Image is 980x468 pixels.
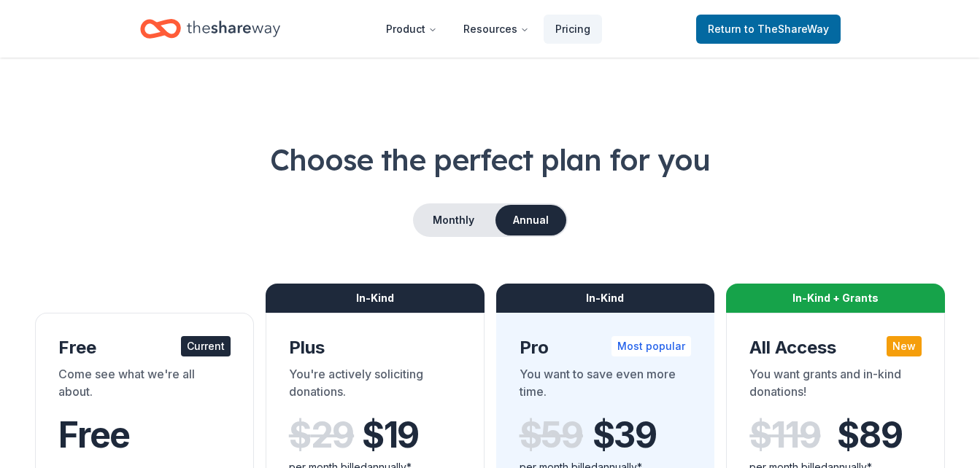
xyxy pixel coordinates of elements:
div: All Access [749,336,922,359]
div: Pro [520,336,692,359]
span: $ 39 [593,415,657,456]
span: to TheShareWay [744,23,829,35]
button: Resources [452,15,541,44]
span: $ 89 [837,415,902,456]
nav: Main [374,12,602,46]
div: In-Kind + Grants [726,284,945,313]
a: Home [140,12,280,46]
div: Current [181,336,231,356]
div: In-Kind [496,284,715,313]
span: Return [708,20,829,38]
a: Pricing [544,15,602,44]
span: Free [58,413,130,456]
div: Plus [289,336,461,359]
button: Annual [495,205,566,235]
h1: Choose the perfect plan for you [35,139,945,180]
div: You want to save even more time. [520,365,692,406]
div: Most popular [611,336,691,356]
button: Monthly [414,205,493,235]
div: You're actively soliciting donations. [289,365,461,406]
div: New [887,336,922,356]
div: Free [58,336,231,359]
div: You want grants and in-kind donations! [749,365,922,406]
span: $ 19 [362,415,419,456]
div: Come see what we're all about. [58,365,231,406]
div: In-Kind [266,284,485,313]
button: Product [374,15,449,44]
a: Returnto TheShareWay [696,15,841,44]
